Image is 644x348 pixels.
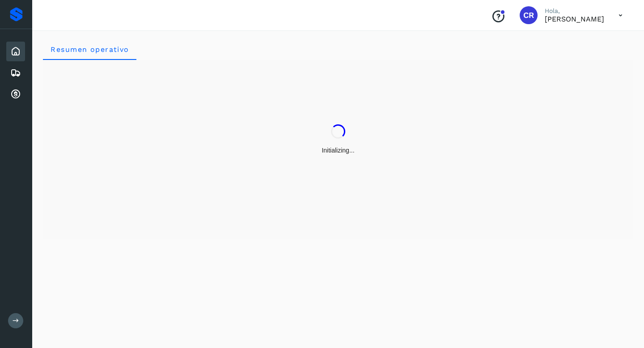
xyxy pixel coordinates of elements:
[6,63,25,83] div: Embarques
[545,15,604,23] p: CARLOS RODOLFO BELLI PEDRAZA
[545,7,604,15] p: Hola,
[50,45,129,54] span: Resumen operativo
[6,42,25,61] div: Inicio
[6,85,25,104] div: Cuentas por cobrar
